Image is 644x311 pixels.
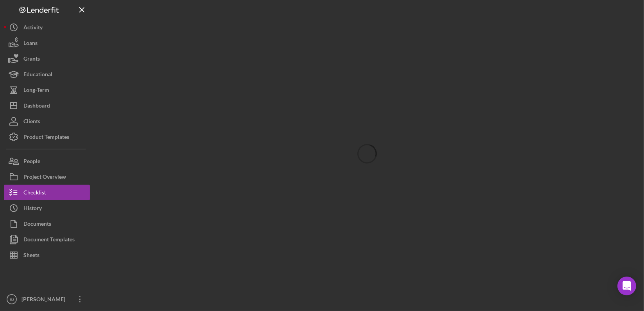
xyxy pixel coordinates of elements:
div: Long-Term [23,82,49,100]
div: Clients [23,113,40,131]
div: Checklist [23,185,46,202]
div: Sheets [23,247,39,265]
div: Activity [23,20,43,37]
button: Educational [4,67,90,82]
button: History [4,200,90,216]
button: Long-Term [4,82,90,98]
button: Activity [4,20,90,35]
button: Documents [4,216,90,232]
button: Grants [4,51,90,67]
button: Product Templates [4,129,90,145]
div: Document Templates [23,232,75,249]
div: Open Intercom Messenger [617,277,636,295]
text: EJ [9,297,14,302]
button: Document Templates [4,232,90,247]
div: Loans [23,35,37,53]
button: People [4,153,90,169]
button: Loans [4,35,90,51]
div: Dashboard [23,98,50,115]
div: Product Templates [23,129,69,147]
button: Sheets [4,247,90,263]
div: Educational [23,67,52,84]
button: EJ[PERSON_NAME] [4,291,90,307]
button: Dashboard [4,98,90,113]
div: [PERSON_NAME] [20,291,70,309]
div: People [23,153,40,171]
div: Project Overview [23,169,66,187]
button: Project Overview [4,169,90,185]
div: Documents [23,216,51,234]
button: Clients [4,113,90,129]
div: History [23,200,42,218]
div: Grants [23,51,40,68]
button: Checklist [4,185,90,200]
